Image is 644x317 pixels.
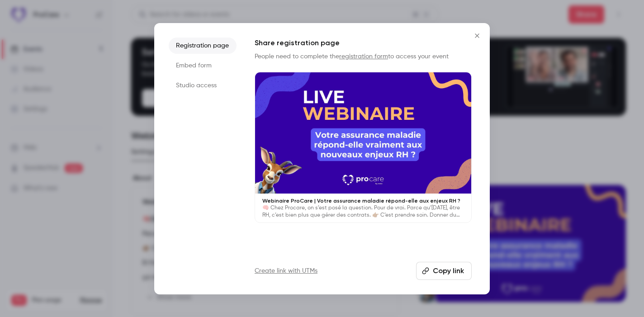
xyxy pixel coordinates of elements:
[169,38,237,54] li: Registration page
[255,72,472,223] a: Webinaire ProCare | Votre assurance maladie répond-elle aux enjeux RH ?🧠 Chez Procare, on s’est p...
[262,197,464,204] p: Webinaire ProCare | Votre assurance maladie répond-elle aux enjeux RH ?
[339,53,388,60] a: registration form
[169,77,237,94] li: Studio access
[255,38,472,48] h1: Share registration page
[255,266,317,275] a: Create link with UTMs
[255,52,472,61] p: People need to complete the to access your event
[169,57,237,74] li: Embed form
[262,204,464,219] p: 🧠 Chez Procare, on s’est posé la question. Pour de vrai. Parce qu’[DATE], être RH, c’est bien plu...
[416,262,472,280] button: Copy link
[468,27,486,45] button: Close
